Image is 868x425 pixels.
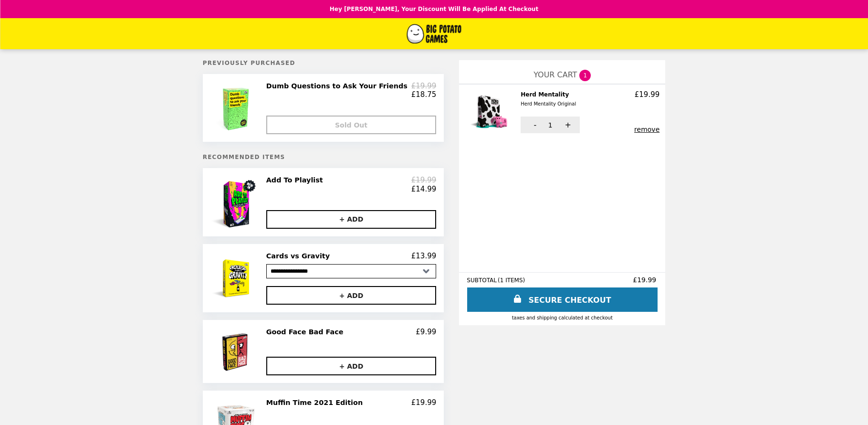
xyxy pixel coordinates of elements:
[266,82,411,90] h2: Dumb Questions to Ask Your Friends
[266,252,334,260] h2: Cards vs Gravity
[209,176,264,228] img: Add To Playlist
[266,264,437,278] select: Select a product variant
[407,24,461,43] img: Brand Logo
[467,315,658,320] div: Taxes and Shipping calculated at checkout
[635,90,660,99] p: £19.99
[266,176,327,184] h2: Add To Playlist
[521,100,576,108] div: Herd Mentality Original
[411,176,437,184] p: £19.99
[212,328,262,375] img: Good Face Bad Face
[579,70,591,81] span: 1
[416,328,436,336] p: £9.99
[554,117,580,133] button: +
[209,252,265,305] img: Cards vs Gravity
[411,398,437,407] p: £19.99
[203,154,444,160] h5: Recommended Items
[498,277,525,284] span: ( 1 ITEMS )
[266,286,437,305] button: + ADD
[330,6,538,12] p: Hey [PERSON_NAME], your discount will be applied at checkout
[411,252,437,260] p: £13.99
[633,276,658,284] span: £19.99
[266,328,347,336] h2: Good Face Bad Face
[203,60,444,66] h5: Previously Purchased
[521,117,547,133] button: -
[411,90,437,99] p: £18.75
[521,90,580,109] h2: Herd Mentality
[634,126,659,133] button: remove
[266,357,437,375] button: + ADD
[266,398,366,407] h2: Muffin Time 2021 Edition
[533,70,577,79] span: YOUR CART
[467,277,498,284] span: SUBTOTAL
[548,121,553,129] span: 1
[411,82,437,90] p: £19.99
[469,90,514,133] img: Herd Mentality
[209,82,264,134] img: Dumb Questions to Ask Your Friends
[266,210,437,229] button: + ADD
[411,185,437,193] p: £14.99
[467,287,658,312] a: SECURE CHECKOUT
